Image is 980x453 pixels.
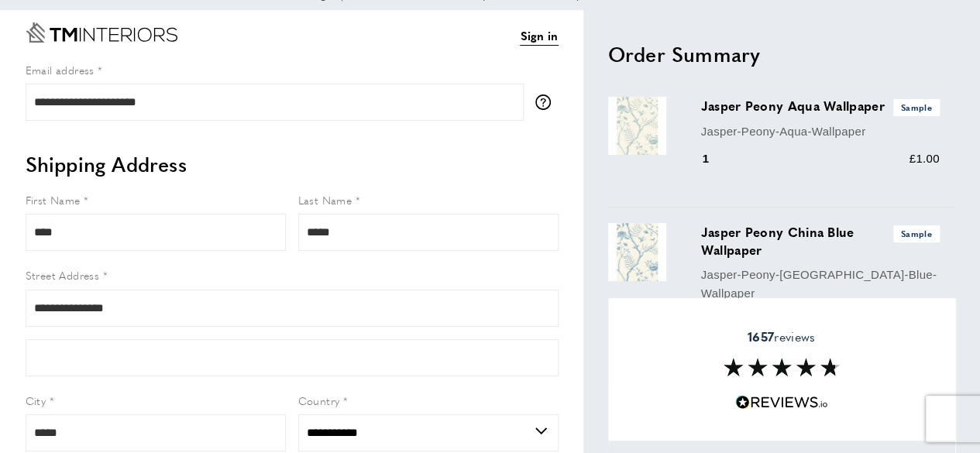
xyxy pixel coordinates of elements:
span: Sample [893,225,940,242]
span: Country [298,393,340,408]
p: Jasper-Peony-Aqua-Wallpaper [701,122,940,141]
span: Email address [26,62,95,77]
img: Jasper Peony Aqua Wallpaper [608,97,666,155]
p: Jasper-Peony-[GEOGRAPHIC_DATA]-Blue-Wallpaper [701,266,940,303]
h2: Shipping Address [26,150,559,178]
span: reviews [748,329,815,345]
span: Street Address [26,267,100,283]
strong: 1657 [748,328,774,345]
h2: Order Summary [608,40,955,68]
span: Sample [893,99,940,115]
span: £1.00 [909,152,939,165]
h3: Jasper Peony Aqua Wallpaper [701,97,940,115]
img: Jasper Peony China Blue Wallpaper [608,223,666,281]
div: 1 [701,149,731,168]
img: Reviews.io 5 stars [735,395,828,410]
span: First Name [26,192,81,208]
a: Go to Home page [26,22,177,43]
h3: Jasper Peony China Blue Wallpaper [701,223,940,259]
img: Reviews section [724,358,840,376]
span: City [26,393,46,408]
button: More information [535,94,559,110]
a: Sign in [520,26,558,46]
span: Last Name [298,192,352,208]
